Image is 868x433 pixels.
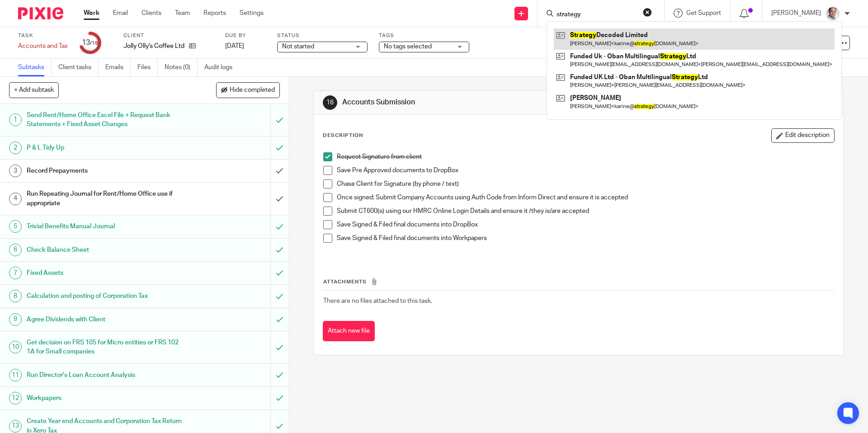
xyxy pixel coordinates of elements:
span: Attachments [323,279,367,284]
div: 12 [9,392,22,405]
button: Clear [643,8,652,17]
div: 5 [9,220,22,233]
img: Pixie [18,7,63,19]
label: Tags [379,32,469,39]
h1: Calculation and posting of Corporation Tax [27,289,183,303]
div: 4 [9,193,22,205]
button: Edit description [771,128,835,143]
div: 8 [9,290,22,302]
span: Not started [282,43,314,50]
p: Description [323,132,363,139]
button: + Add subtask [9,82,59,98]
p: Save Pre Approved documents to DropBox [337,166,834,175]
div: 16 [323,95,337,110]
a: Notes (0) [165,59,198,76]
span: Hide completed [230,87,275,94]
h1: Workpapers [27,391,183,405]
button: Attach new file [323,321,375,341]
a: Clients [142,9,161,18]
a: Audit logs [204,59,239,76]
div: 13 [9,420,22,433]
p: Chase Client for Signature (by phone / text) [337,179,834,188]
small: /19 [90,41,98,46]
h1: P & L Tidy Up [27,141,183,155]
div: 13 [82,38,98,48]
h1: Record Prepayments [27,164,183,178]
h1: Run Director's Loan Account Analysis [27,368,183,382]
h1: Get decision on FRS 105 for Micro entities or FRS 102 1A for Small companies [27,336,183,359]
a: Team [175,9,190,18]
h1: Check Balance Sheet [27,243,183,257]
div: 11 [9,369,22,381]
div: 9 [9,313,22,326]
div: Accounts and Tax [18,42,68,51]
input: Search [556,11,637,19]
label: Client [123,32,214,39]
a: Work [84,9,99,18]
p: Save Signed & Filed final documents into DropBox [337,220,834,229]
div: 7 [9,267,22,279]
p: Submit CT600(s) using our HMRC Online Login Details and ensure it /they is/are accepted [337,207,834,216]
h1: Fixed Assets [27,266,183,280]
button: Hide completed [216,82,280,98]
p: Request Signature from client [337,152,834,161]
a: Emails [105,59,131,76]
h1: Accounts Submission [342,98,598,107]
span: There are no files attached to this task. [323,298,432,304]
img: Munro%20Partners-3202.jpg [826,6,840,21]
h1: Trivial Benefits Manual Journal [27,220,183,233]
span: No tags selected [384,43,432,50]
a: Reports [203,9,226,18]
a: Email [113,9,128,18]
div: 6 [9,244,22,256]
span: Get Support [686,10,721,16]
a: Files [137,59,158,76]
h1: Send Rent/Home Office Excel File + Request Bank Statements + Fixed Asset Changes [27,108,183,132]
p: Save Signed & Filed final documents into Workpapers [337,234,834,243]
span: [DATE] [225,43,244,49]
div: 2 [9,141,22,154]
a: Settings [240,9,264,18]
label: Task [18,32,68,39]
p: Jolly Olly's Coffee Ltd [123,42,184,51]
div: 3 [9,165,22,177]
a: Client tasks [58,59,99,76]
a: Subtasks [18,59,52,76]
h1: Run Repeating Journal for Rent/Home Office use if appropriate [27,187,183,210]
h1: Agree Dividends with Client [27,313,183,326]
p: Once signed: Submit Company Accounts using Auth Code from Inform Direct and ensure it is accepted [337,193,834,202]
label: Status [277,32,368,39]
div: 1 [9,113,22,126]
div: 10 [9,341,22,353]
p: [PERSON_NAME] [771,9,821,18]
label: Due by [225,32,266,39]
